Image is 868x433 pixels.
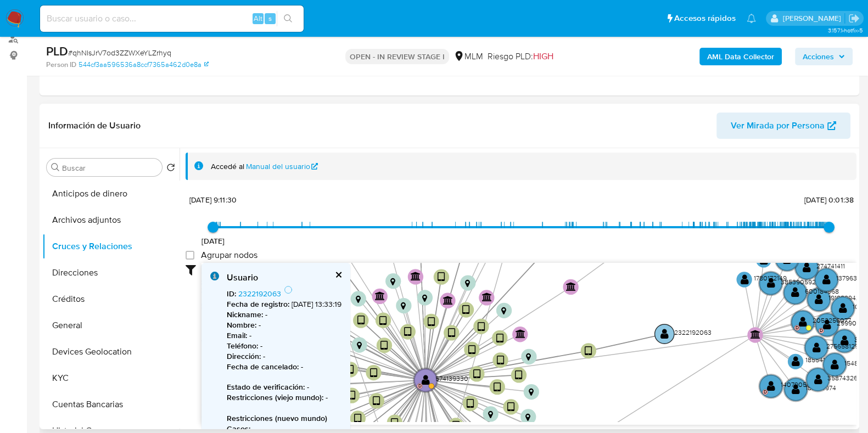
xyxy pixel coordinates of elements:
text:  [438,272,445,283]
text:  [357,315,365,326]
button: Ver Mirada por Persona [716,113,850,139]
text: 1407905695 [781,380,818,389]
b: Nickname : [227,309,263,320]
b: PLD [46,42,68,60]
text: 600184968 [805,286,839,295]
button: Créditos [42,286,180,312]
h1: Información de Usuario [48,120,141,131]
b: Fecha de registro : [227,299,289,310]
text:  [822,274,831,285]
span: Alt [254,13,262,24]
button: Devices Geolocation [42,339,180,365]
button: Cuentas Bancarias [42,391,180,418]
text: 191982942 [828,293,860,302]
b: Fecha de cancelado : [227,361,299,372]
button: AML Data Collector [699,48,782,65]
input: Buscar usuario o caso... [40,12,304,26]
text:  [792,356,800,367]
text:  [767,381,775,392]
text: 385390592 [780,277,815,286]
text:  [488,409,493,418]
text:  [422,374,430,385]
b: ID : [227,288,236,299]
span: Agrupar nodos [201,250,257,261]
text:  [380,340,388,351]
text:  [496,333,503,344]
text:  [813,342,821,353]
text:  [803,262,811,273]
text:  [831,359,839,370]
button: Anticipos de dinero [42,181,180,207]
text:  [401,301,406,310]
text:  [379,315,387,326]
text:  [841,335,849,346]
span: # qhNIsJrV7od3ZZWXeYLZrhyq [68,47,171,58]
text:  [467,398,474,409]
text: D [418,383,422,389]
input: Agrupar nodos [186,251,194,260]
text: 1780172149 [754,273,787,283]
b: Restricciones (nuevo mundo) [227,413,327,424]
button: cerrar [334,271,341,278]
text:  [814,374,822,385]
text: D [796,324,799,331]
text: 1855412860 [805,355,841,364]
text:  [375,291,385,300]
text:  [411,272,421,280]
text:  [516,329,525,338]
text:  [507,402,515,413]
text:  [356,294,361,303]
text:  [354,413,362,424]
a: Salir [848,13,860,24]
text:  [760,254,768,265]
button: search-icon [277,11,299,26]
a: 544cf3aa596536a8ccf7365a462d0e8a [79,60,209,70]
button: Volver al orden por defecto [166,163,175,175]
span: Accesos rápidos [674,13,736,24]
text:  [566,282,576,290]
span: [DATE] 9:11:30 [189,194,237,205]
input: Buscar [62,163,158,173]
div: Usuario [227,272,341,284]
text:  [839,302,847,313]
text:  [478,321,485,332]
button: Buscar [51,163,60,172]
text:  [791,287,799,298]
div: MLM [453,50,483,63]
b: Estado de verificación : [227,381,305,392]
text:  [660,328,669,339]
span: [DATE] 0:01:38 [804,194,854,205]
text:  [468,344,476,355]
text:  [373,396,380,407]
text:  [767,278,775,289]
p: - [227,341,341,351]
text:  [792,384,800,395]
text:  [348,390,356,401]
text:  [443,295,453,304]
span: Acciones [803,48,834,65]
text:  [428,316,435,327]
text: 275658129 [826,341,858,350]
a: Manual del usuario [246,161,318,172]
text:  [494,382,501,393]
b: AML Data Collector [707,48,774,65]
text:  [357,340,362,349]
b: Email : [227,330,247,341]
text:  [526,352,531,361]
button: Cruces y Relaciones [42,233,180,260]
text: 274741411 [816,261,845,271]
p: carlos.soto@mercadolibre.com.mx [782,13,844,24]
p: - [227,330,341,341]
button: KYC [42,365,180,391]
span: Riesgo PLD: [488,50,553,63]
text:  [482,293,492,301]
text:  [799,317,807,328]
text:  [422,293,427,302]
span: 3.157.1-hotfix-5 [827,26,863,35]
text: 358743264 [827,373,861,383]
span: s [268,13,272,24]
span: [DATE] [201,235,225,246]
a: Notificaciones [747,14,756,23]
text: 188214974 [805,383,836,392]
text:  [815,294,823,305]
